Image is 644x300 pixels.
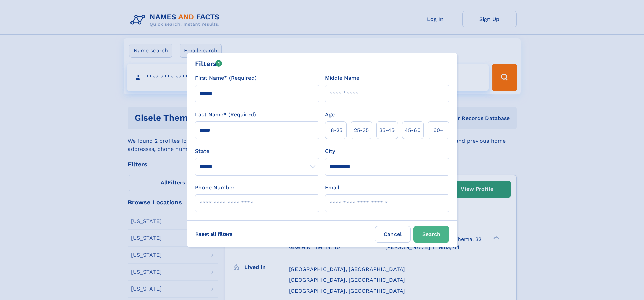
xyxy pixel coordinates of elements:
div: Filters [195,59,222,69]
span: 45‑60 [405,126,421,134]
label: First Name* (Required) [195,74,257,82]
label: Reset all filters [191,226,237,242]
span: 25‑35 [354,126,369,134]
label: State [195,147,319,155]
label: Email [325,184,339,192]
span: 60+ [433,126,444,134]
label: Last Name* (Required) [195,111,256,119]
label: Phone Number [195,184,235,192]
label: Age [325,111,335,119]
button: Search [413,226,449,243]
span: 18‑25 [329,126,342,134]
label: Middle Name [325,74,359,82]
label: City [325,147,335,155]
span: 35‑45 [379,126,395,134]
label: Cancel [375,226,411,243]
